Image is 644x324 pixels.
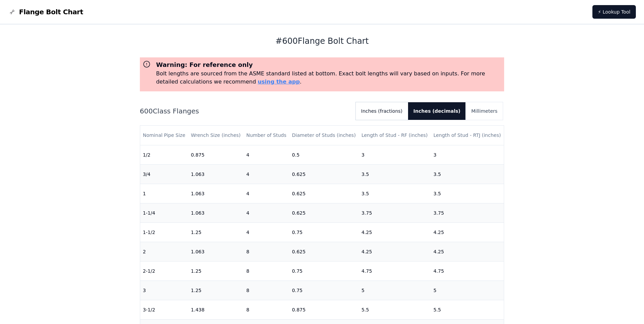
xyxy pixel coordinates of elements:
[356,102,408,120] button: Inches (fractions)
[359,126,431,145] th: Length of Stud - RF (inches)
[359,281,431,300] td: 5
[408,102,466,120] button: Inches (decimals)
[289,300,359,319] td: 0.875
[188,281,243,300] td: 1.25
[359,184,431,203] td: 3.5
[431,300,504,319] td: 5.5
[243,242,289,261] td: 8
[140,184,188,203] td: 1
[140,164,188,184] td: 3/4
[431,145,504,164] td: 3
[140,126,188,145] th: Nominal Pipe Size
[140,203,188,222] td: 1-1/4
[188,145,243,164] td: 0.875
[140,222,188,242] td: 1-1/2
[289,145,359,164] td: 0.5
[243,203,289,222] td: 4
[466,102,503,120] button: Millimeters
[243,184,289,203] td: 4
[188,203,243,222] td: 1.063
[140,300,188,319] td: 3-1/2
[359,164,431,184] td: 3.5
[188,242,243,261] td: 1.063
[140,145,188,164] td: 1/2
[289,164,359,184] td: 0.625
[359,261,431,281] td: 4.75
[243,126,289,145] th: Number of Studs
[243,222,289,242] td: 4
[258,78,300,85] a: using the app
[243,164,289,184] td: 4
[289,126,359,145] th: Diameter of Studs (inches)
[188,261,243,281] td: 1.25
[431,126,504,145] th: Length of Stud - RTJ (inches)
[188,222,243,242] td: 1.25
[140,281,188,300] td: 3
[243,281,289,300] td: 8
[19,7,83,17] span: Flange Bolt Chart
[431,261,504,281] td: 4.75
[188,126,243,145] th: Wrench Size (inches)
[359,242,431,261] td: 4.25
[289,222,359,242] td: 0.75
[431,164,504,184] td: 3.5
[289,261,359,281] td: 0.75
[289,242,359,261] td: 0.625
[140,242,188,261] td: 2
[156,70,502,86] p: Bolt lengths are sourced from the ASME standard listed at bottom. Exact bolt lengths will vary ba...
[431,184,504,203] td: 3.5
[8,7,83,17] a: Flange Bolt Chart LogoFlange Bolt Chart
[359,300,431,319] td: 5.5
[289,203,359,222] td: 0.625
[140,261,188,281] td: 2-1/2
[8,8,16,16] img: Flange Bolt Chart Logo
[289,281,359,300] td: 0.75
[431,242,504,261] td: 4.25
[289,184,359,203] td: 0.625
[188,164,243,184] td: 1.063
[431,203,504,222] td: 3.75
[243,145,289,164] td: 4
[359,145,431,164] td: 3
[140,106,350,116] h2: 600 Class Flanges
[359,203,431,222] td: 3.75
[592,5,636,19] a: ⚡ Lookup Tool
[431,222,504,242] td: 4.25
[188,184,243,203] td: 1.063
[359,222,431,242] td: 4.25
[243,300,289,319] td: 8
[243,261,289,281] td: 8
[431,281,504,300] td: 5
[140,36,504,47] h1: # 600 Flange Bolt Chart
[156,60,502,70] h3: Warning: For reference only
[188,300,243,319] td: 1.438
